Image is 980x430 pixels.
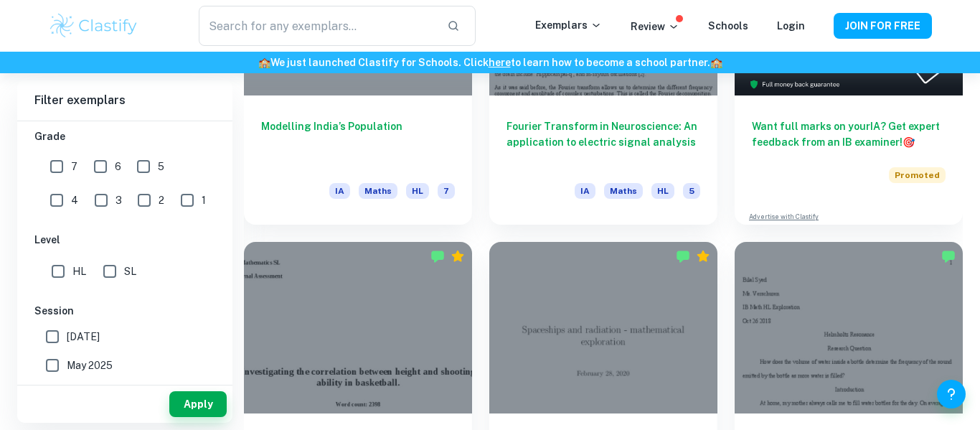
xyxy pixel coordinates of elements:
[708,20,748,32] a: Schools
[406,183,429,199] span: HL
[535,17,602,33] p: Exemplars
[903,136,915,148] span: 🎯
[258,57,270,68] span: 🏫
[199,6,435,46] input: Search for any exemplars...
[941,249,956,263] img: Marked
[696,249,710,263] div: Premium
[115,159,121,174] span: 6
[72,263,86,279] span: HL
[489,57,511,68] a: here
[67,357,113,373] span: May 2025
[261,118,455,166] h6: Modelling India’s Population
[124,263,136,279] span: SL
[17,80,232,121] h6: Filter exemplars
[430,249,445,263] img: Marked
[202,192,206,208] span: 1
[48,11,139,40] img: Clastify logo
[359,183,397,199] span: Maths
[834,13,932,39] button: JOIN FOR FREE
[575,183,595,199] span: IA
[937,380,966,408] button: Help and Feedback
[451,249,465,263] div: Premium
[67,329,100,345] span: [DATE]
[631,19,679,34] p: Review
[683,183,700,199] span: 5
[752,118,946,150] h6: Want full marks on your IA ? Get expert feedback from an IB examiner!
[34,303,215,319] h6: Session
[889,167,946,183] span: Promoted
[158,159,164,174] span: 5
[507,118,700,166] h6: Fourier Transform in Neuroscience: An application to electric signal analysis
[651,183,674,199] span: HL
[438,183,455,199] span: 7
[71,192,78,208] span: 4
[777,20,805,32] a: Login
[159,192,164,208] span: 2
[3,55,977,70] h6: We just launched Clastify for Schools. Click to learn how to become a school partner.
[604,183,643,199] span: Maths
[34,232,215,248] h6: Level
[329,183,350,199] span: IA
[169,391,227,417] button: Apply
[34,128,215,144] h6: Grade
[749,212,819,222] a: Advertise with Clastify
[710,57,722,68] span: 🏫
[116,192,122,208] span: 3
[676,249,690,263] img: Marked
[71,159,77,174] span: 7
